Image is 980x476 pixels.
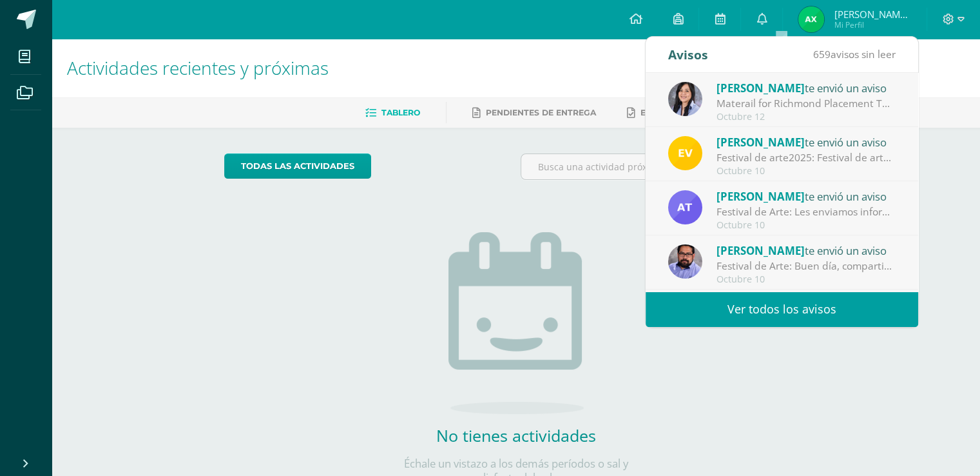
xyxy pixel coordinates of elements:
[668,136,702,170] img: 383db5ddd486cfc25017fad405f5d727.png
[387,424,645,446] h2: No tienes actividades
[716,79,896,96] div: te envió un aviso
[716,259,896,273] div: Festival de Arte: Buen día, compartimos información importante sobre nuestro festival artístico. ...
[716,96,896,111] div: Materail for Richmond Placement Test: Hello, guys! Please remember that you will need your device...
[627,103,698,123] a: Entregadas
[716,81,805,95] span: [PERSON_NAME]
[224,154,371,179] a: todas las Actividades
[521,154,807,179] input: Busca una actividad próxima aquí...
[716,188,896,204] div: te envió un aviso
[448,232,584,414] img: no_activities.png
[716,220,896,231] div: Octubre 10
[716,274,896,285] div: Octubre 10
[716,135,805,150] span: [PERSON_NAME]
[813,47,896,61] span: avisos sin leer
[716,243,805,258] span: [PERSON_NAME]
[716,189,805,204] span: [PERSON_NAME]
[834,8,911,21] span: [PERSON_NAME] [PERSON_NAME]
[640,108,698,117] span: Entregadas
[668,244,702,279] img: fe2f5d220dae08f5bb59c8e1ae6aeac3.png
[716,134,896,150] div: te envió un aviso
[716,166,896,177] div: Octubre 10
[716,242,896,259] div: te envió un aviso
[834,19,911,30] span: Mi Perfil
[486,108,596,117] span: Pendientes de entrega
[798,6,824,32] img: cb27525555e4f00bd2435f44538e1500.png
[365,103,420,123] a: Tablero
[716,150,896,165] div: Festival de arte2025: Festival de arte2025
[646,292,918,327] a: Ver todos los avisos
[813,47,831,61] span: 659
[668,37,708,72] div: Avisos
[716,112,896,123] div: Octubre 12
[668,82,702,116] img: 013901e486854f3f6f3294f73c2f58ba.png
[668,190,702,224] img: e0d417c472ee790ef5578283e3430836.png
[716,204,896,219] div: Festival de Arte: Les enviamos información importante para el festival de Arte
[67,55,329,80] span: Actividades recientes y próximas
[472,103,596,123] a: Pendientes de entrega
[381,108,420,117] span: Tablero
